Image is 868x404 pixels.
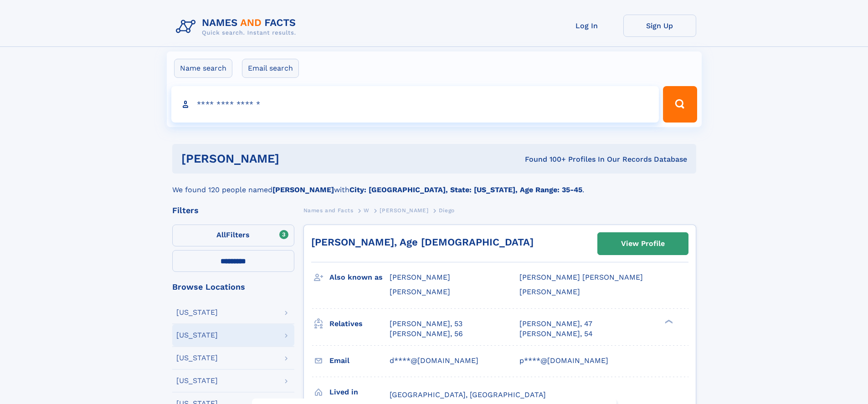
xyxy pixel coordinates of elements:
h3: Relatives [329,316,390,332]
div: [US_STATE] [176,332,218,339]
div: View Profile [621,233,665,254]
h3: Also known as [329,270,390,285]
b: City: [GEOGRAPHIC_DATA], State: [US_STATE], Age Range: 35-45 [349,185,582,194]
a: [PERSON_NAME], 56 [390,329,463,339]
a: [PERSON_NAME], Age [DEMOGRAPHIC_DATA] [311,236,534,248]
div: Filters [172,206,294,215]
span: W [364,207,370,214]
span: Diego [439,207,455,214]
div: [US_STATE] [176,354,218,362]
span: [PERSON_NAME] [390,287,450,296]
a: Names and Facts [303,205,354,216]
a: Log In [550,15,623,37]
span: [PERSON_NAME] [519,287,580,296]
a: [PERSON_NAME], 53 [390,319,462,329]
a: Sign Up [623,15,696,37]
label: Email search [242,59,299,78]
h1: [PERSON_NAME] [181,153,402,164]
div: We found 120 people named with . [172,174,696,195]
span: [PERSON_NAME] [390,273,450,281]
label: Name search [174,59,232,78]
span: All [216,230,226,239]
h3: Lived in [329,384,390,400]
button: Search Button [663,86,697,123]
span: [PERSON_NAME] [380,207,428,214]
div: [US_STATE] [176,309,218,316]
span: [PERSON_NAME] [PERSON_NAME] [519,273,643,281]
a: View Profile [598,233,688,255]
a: W [364,205,370,216]
div: ❯ [663,318,673,324]
div: Browse Locations [172,283,294,291]
img: Logo Names and Facts [172,15,303,39]
span: [GEOGRAPHIC_DATA], [GEOGRAPHIC_DATA] [390,390,546,399]
div: [US_STATE] [176,377,218,384]
h3: Email [329,353,390,368]
input: search input [171,86,659,123]
label: Filters [172,225,294,246]
a: [PERSON_NAME], 47 [519,319,592,329]
a: [PERSON_NAME], 54 [519,329,593,339]
div: Found 100+ Profiles In Our Records Database [402,154,687,164]
b: [PERSON_NAME] [272,185,334,194]
a: [PERSON_NAME] [380,205,428,216]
